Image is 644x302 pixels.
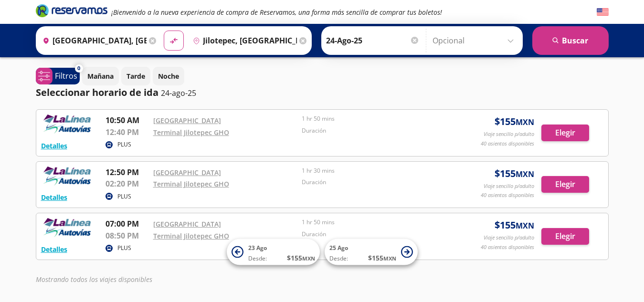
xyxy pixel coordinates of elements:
button: Buscar [532,26,609,55]
p: PLUS [117,244,131,252]
p: 02:20 PM [106,178,148,189]
img: RESERVAMOS [41,218,94,237]
p: Duración [302,178,446,187]
a: Terminal Jilotepec GHO [153,128,229,137]
button: Detalles [41,244,67,254]
img: RESERVAMOS [41,115,94,134]
input: Buscar Origen [39,29,147,52]
p: Viaje sencillo p/adulto [484,234,534,242]
p: 07:00 PM [106,218,148,229]
small: MXN [516,117,534,127]
button: Tarde [121,67,150,85]
p: PLUS [117,140,131,149]
p: 10:50 AM [106,115,148,126]
p: 40 asientos disponibles [481,243,534,251]
button: English [597,6,609,18]
p: 1 hr 30 mins [302,167,446,175]
p: 40 asientos disponibles [481,140,534,148]
p: Noche [158,71,179,81]
span: $ 155 [368,253,396,263]
span: 25 Ago [329,244,348,252]
span: 0 [77,64,80,73]
a: Terminal Jilotepec GHO [153,179,229,188]
p: 12:50 PM [106,167,148,178]
button: Noche [153,67,184,85]
img: RESERVAMOS [41,167,94,186]
a: [GEOGRAPHIC_DATA] [153,116,221,125]
button: Mañana [82,67,119,85]
a: [GEOGRAPHIC_DATA] [153,168,221,177]
em: ¡Bienvenido a la nueva experiencia de compra de Reservamos, una forma más sencilla de comprar tus... [111,8,442,17]
p: Mañana [87,71,114,81]
span: Desde: [329,254,348,263]
p: Duración [302,230,446,239]
span: Desde: [248,254,267,263]
p: Viaje sencillo p/adulto [484,182,534,190]
button: 0Filtros [36,68,80,84]
a: Terminal Jilotepec GHO [153,231,229,240]
button: Elegir [541,176,589,193]
small: MXN [302,255,315,262]
small: MXN [516,220,534,231]
button: Detalles [41,141,67,151]
p: Duración [302,126,446,135]
em: Mostrando todos los viajes disponibles [36,275,152,284]
a: Brand Logo [36,3,107,21]
button: 25 AgoDesde:$155MXN [325,239,418,265]
button: Elegir [541,228,589,245]
span: $ 155 [495,167,534,181]
button: 23 AgoDesde:$155MXN [227,239,320,265]
span: $ 155 [287,253,315,263]
input: Elegir Fecha [326,29,420,52]
p: Seleccionar horario de ida [36,85,158,100]
small: MXN [383,255,396,262]
p: 12:40 PM [106,126,148,138]
i: Brand Logo [36,3,107,18]
p: 1 hr 50 mins [302,115,446,123]
span: $ 155 [495,218,534,232]
input: Buscar Destino [189,29,297,52]
p: Tarde [127,71,145,81]
input: Opcional [433,29,518,52]
p: 08:50 PM [106,230,148,241]
p: Filtros [55,70,77,82]
p: 1 hr 50 mins [302,218,446,227]
p: 40 asientos disponibles [481,191,534,199]
button: Detalles [41,192,67,202]
p: 24-ago-25 [161,87,196,99]
a: [GEOGRAPHIC_DATA] [153,219,221,229]
p: PLUS [117,192,131,201]
p: Viaje sencillo p/adulto [484,130,534,138]
span: 23 Ago [248,244,267,252]
span: $ 155 [495,115,534,129]
small: MXN [516,169,534,179]
button: Elegir [541,125,589,141]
